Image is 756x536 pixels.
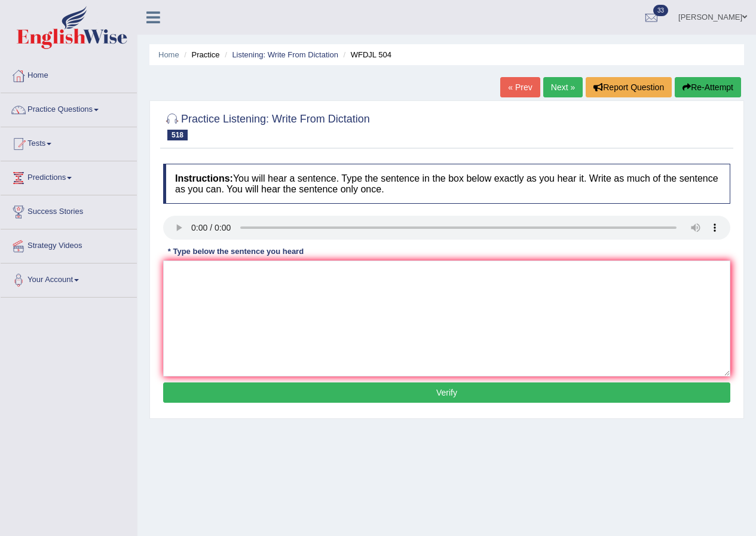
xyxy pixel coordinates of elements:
h2: Practice Listening: Write From Dictation [163,111,370,140]
li: WFDJL 504 [341,49,391,60]
button: Verify [163,382,730,403]
a: Your Account [1,264,137,293]
a: Home [158,50,179,59]
b: Instructions: [175,173,233,183]
a: Success Stories [1,195,137,225]
a: Next » [543,77,583,97]
a: Practice Questions [1,93,137,123]
button: Re-Attempt [675,77,741,97]
span: 33 [653,5,668,16]
li: Practice [181,49,219,60]
a: Strategy Videos [1,229,137,259]
div: * Type below the sentence you heard [163,246,308,257]
a: « Prev [500,77,540,97]
h4: You will hear a sentence. Type the sentence in the box below exactly as you hear it. Write as muc... [163,164,730,204]
a: Listening: Write From Dictation [232,50,338,59]
a: Home [1,59,137,89]
button: Report Question [586,77,672,97]
span: 518 [167,130,188,140]
a: Predictions [1,161,137,191]
a: Tests [1,127,137,157]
